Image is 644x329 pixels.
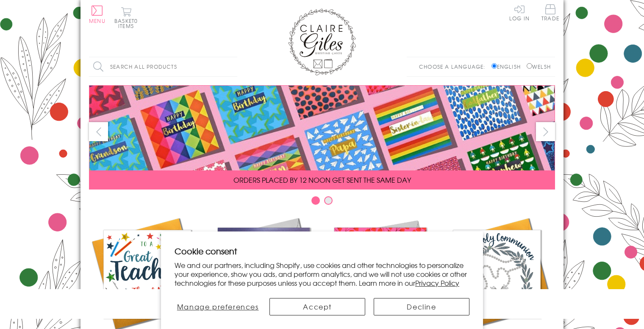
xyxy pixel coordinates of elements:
a: Privacy Policy [415,278,459,288]
button: Manage preferences [175,298,261,315]
div: Carousel Pagination [89,196,555,209]
button: Carousel Page 2 [324,196,333,205]
label: English [491,63,525,70]
span: Trade [541,4,559,21]
input: Search all products [89,57,237,76]
a: Log In [509,4,530,21]
button: prev [89,122,108,141]
button: Basket0 items [114,7,138,28]
p: We and our partners, including Shopify, use cookies and other technologies to personalize your ex... [175,261,469,287]
span: 0 items [118,17,138,30]
h2: Cookie consent [175,245,469,257]
a: Trade [541,4,559,22]
button: Accept [269,298,365,315]
input: English [491,63,497,69]
button: next [536,122,555,141]
span: Menu [89,17,105,25]
span: ORDERS PLACED BY 12 NOON GET SENT THE SAME DAY [233,175,411,185]
input: Welsh [527,63,532,69]
button: Carousel Page 1 (Current Slide) [311,196,320,205]
button: Menu [89,6,105,23]
p: Choose a language: [419,63,490,70]
span: Manage preferences [177,301,259,312]
label: Welsh [527,63,551,70]
button: Decline [374,298,469,315]
input: Search [229,57,237,76]
img: Claire Giles Greetings Cards [288,8,356,75]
